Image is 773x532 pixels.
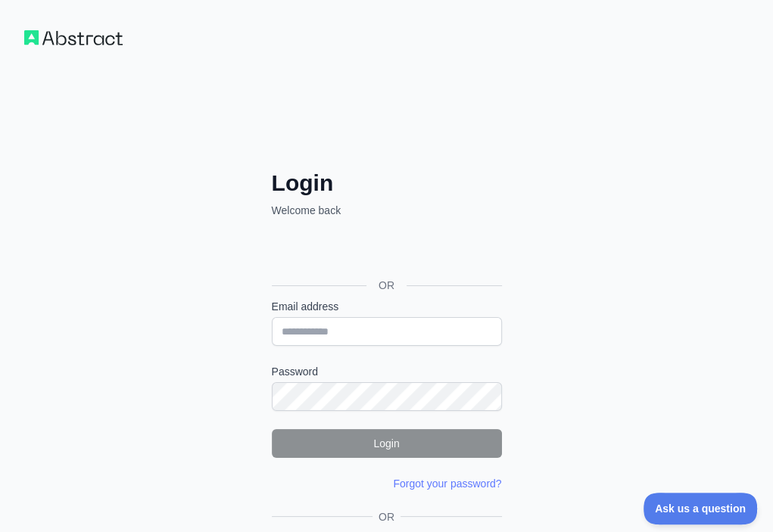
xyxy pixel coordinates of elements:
[372,509,401,524] span: OR
[272,429,502,458] button: Login
[272,364,502,379] label: Password
[272,299,502,314] label: Email address
[24,30,123,45] img: Workflow
[272,203,502,218] p: Welcome back
[644,493,758,524] iframe: Toggle Customer Support
[393,478,501,490] a: Forgot your password?
[264,235,507,268] iframe: Przycisk Zaloguj się przez Google
[272,170,502,197] h2: Login
[366,278,407,293] span: OR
